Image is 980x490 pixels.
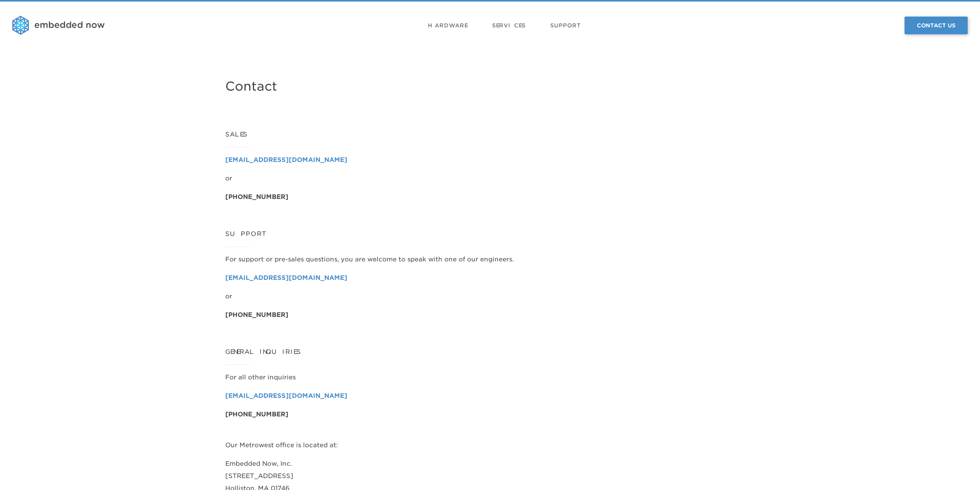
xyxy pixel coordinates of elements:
[225,128,755,148] h2: Sales
[225,193,288,200] strong: [PHONE_NUMBER]
[492,14,526,37] a: Services
[225,371,755,384] p: For all other inquiries
[225,74,755,99] h1: Contact
[225,274,347,281] a: [EMAIL_ADDRESS][DOMAIN_NAME]
[428,14,467,37] a: Hardware
[225,439,755,451] p: Our Metrowest office is located at:
[225,253,755,266] p: For support or pre-sales questions, you are welcome to speak with one of our engineers.
[225,156,347,163] a: [EMAIL_ADDRESS][DOMAIN_NAME]
[905,17,968,34] a: Contact Us
[225,228,755,247] h2: Support
[225,311,288,318] strong: [PHONE_NUMBER]
[225,346,755,365] h2: General Inquiries
[225,172,755,185] p: or
[550,14,581,37] a: Support
[12,16,105,35] img: logo.png
[225,290,755,303] p: or
[225,411,288,418] strong: [PHONE_NUMBER]
[225,392,347,399] a: [EMAIL_ADDRESS][DOMAIN_NAME]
